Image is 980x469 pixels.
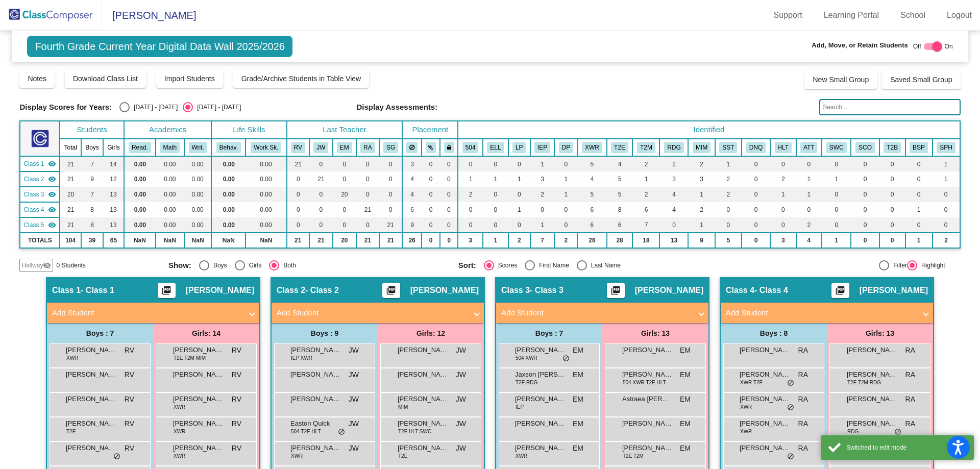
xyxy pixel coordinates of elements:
[851,171,879,187] td: 0
[124,156,156,171] td: 0.00
[27,36,292,57] span: Fourth Grade Current Year Digital Data Wall 2025/2026
[81,139,103,156] th: Boys
[905,156,933,171] td: 0
[241,75,361,83] span: Grade/Archive Students in Table View
[156,202,184,217] td: 0.00
[102,7,196,23] span: [PERSON_NAME]
[632,217,659,233] td: 7
[211,156,246,171] td: 0.00
[715,156,742,171] td: 1
[879,202,905,217] td: 0
[356,171,379,187] td: 0
[715,187,742,202] td: 2
[851,202,879,217] td: 0
[156,171,184,187] td: 0.00
[816,7,888,23] a: Learning Portal
[554,156,577,171] td: 0
[211,187,246,202] td: 0.00
[530,217,555,233] td: 1
[309,202,333,217] td: 0
[383,142,398,153] button: SG
[688,187,715,202] td: 1
[379,139,403,156] th: Shelby Gallamore
[688,171,715,187] td: 3
[81,187,103,202] td: 7
[246,202,286,217] td: 0.00
[333,187,356,202] td: 20
[402,202,421,217] td: 6
[770,156,796,171] td: 0
[933,156,960,171] td: 1
[819,99,960,115] input: Search...
[559,142,573,153] button: DP
[715,217,742,233] td: 0
[458,171,483,187] td: 1
[291,142,305,153] button: RV
[659,217,688,233] td: 0
[659,187,688,202] td: 4
[233,69,370,88] button: Grade/Archive Students in Table View
[73,75,138,83] span: Download Class List
[193,103,241,112] div: [DATE] - [DATE]
[124,217,156,233] td: 0.00
[184,156,212,171] td: 0.00
[287,171,310,187] td: 0
[65,69,146,88] button: Download Class List
[905,187,933,202] td: 0
[103,139,124,156] th: Girls
[770,217,796,233] td: 0
[632,139,659,156] th: Tier 2A Math
[333,202,356,217] td: 0
[879,187,905,202] td: 0
[726,307,916,319] mat-panel-title: Add Student
[19,103,112,112] span: Display Scores for Years:
[483,202,508,217] td: 0
[796,139,822,156] th: Attendance Concerns
[831,283,849,298] button: Print Students Details
[379,217,403,233] td: 21
[440,156,458,171] td: 0
[945,42,953,51] span: On
[184,187,212,202] td: 0.00
[287,156,310,171] td: 21
[775,142,792,153] button: HLT
[23,190,44,199] span: Class 3
[719,142,737,153] button: SST
[313,142,328,153] button: JW
[124,121,211,139] th: Academics
[892,7,934,23] a: School
[483,156,508,171] td: 0
[796,217,822,233] td: 2
[129,142,151,153] button: Read.
[530,171,555,187] td: 3
[715,139,742,156] th: SST Process was engaged this year
[48,190,56,199] mat-icon: visibility
[333,139,356,156] th: Emily Marrs
[272,303,484,323] mat-expansion-panel-header: Add Student
[632,156,659,171] td: 2
[884,142,901,153] button: T2B
[813,76,869,84] span: New Small Group
[440,171,458,187] td: 0
[379,202,403,217] td: 0
[60,187,81,202] td: 20
[216,142,241,153] button: Behav.
[632,171,659,187] td: 1
[721,303,933,323] mat-expansion-panel-header: Add Student
[309,217,333,233] td: 0
[103,202,124,217] td: 13
[189,142,207,153] button: Writ.
[577,202,606,217] td: 6
[277,307,467,319] mat-panel-title: Add Student
[693,142,710,153] button: MIM
[607,283,625,298] button: Print Students Details
[483,171,508,187] td: 1
[607,202,633,217] td: 8
[851,156,879,171] td: 0
[933,139,960,156] th: Speech
[796,171,822,187] td: 1
[742,171,770,187] td: 0
[20,217,60,233] td: Shelby Gallamore - Class 5
[607,187,633,202] td: 5
[834,285,846,300] mat-icon: picture_as_pdf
